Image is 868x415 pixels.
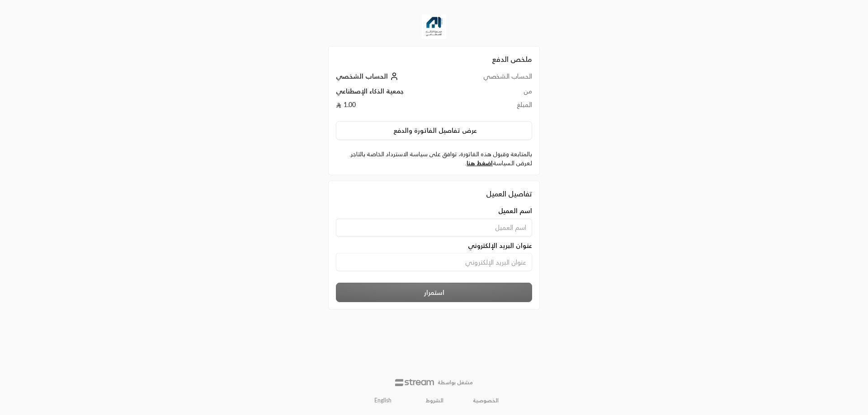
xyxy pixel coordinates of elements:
td: 1.00 [336,100,450,114]
td: جمعية الذكاء الإصطناعي [336,87,450,100]
a: الحساب الشخصي [336,72,401,80]
a: اضغط هنا [467,159,493,167]
td: من [450,87,532,100]
a: الخصوصية [473,397,499,404]
div: تفاصيل العميل [336,188,532,199]
span: عنوان البريد الإلكتروني [468,241,532,250]
img: Company Logo [422,14,446,39]
td: المبلغ [450,100,532,114]
button: عرض تفاصيل الفاتورة والدفع [336,121,532,140]
td: الحساب الشخصي [450,72,532,87]
label: بالمتابعة وقبول هذه الفاتورة، توافق على سياسة الاسترداد الخاصة بالتاجر. لعرض السياسة . [336,150,532,168]
a: الشروط [426,397,443,404]
input: عنوان البريد الإلكتروني [336,253,532,271]
span: اسم العميل [498,206,532,215]
input: اسم العميل [336,219,532,237]
span: الحساب الشخصي [336,72,388,80]
p: مشغل بواسطة [438,379,473,386]
h2: ملخص الدفع [336,54,532,65]
a: English [369,393,396,408]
